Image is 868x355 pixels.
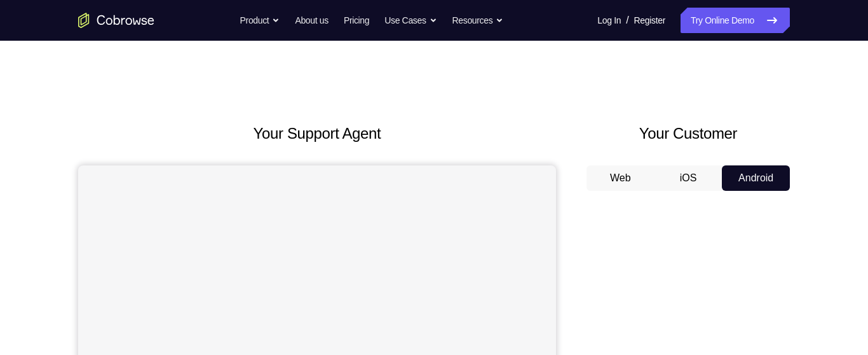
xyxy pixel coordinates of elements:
button: Web [587,165,654,191]
button: Android [722,165,790,191]
h2: Your Support Agent [78,122,556,145]
button: Product [240,8,280,33]
h2: Your Customer [587,122,790,145]
button: Resources [452,8,504,33]
a: Log In [597,8,621,33]
a: Register [634,8,665,33]
a: Pricing [344,8,369,33]
button: iOS [654,165,722,191]
a: About us [295,8,328,33]
a: Try Online Demo [681,8,790,33]
span: / [626,13,628,28]
a: Go to the home page [78,13,154,28]
button: Use Cases [384,8,437,33]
